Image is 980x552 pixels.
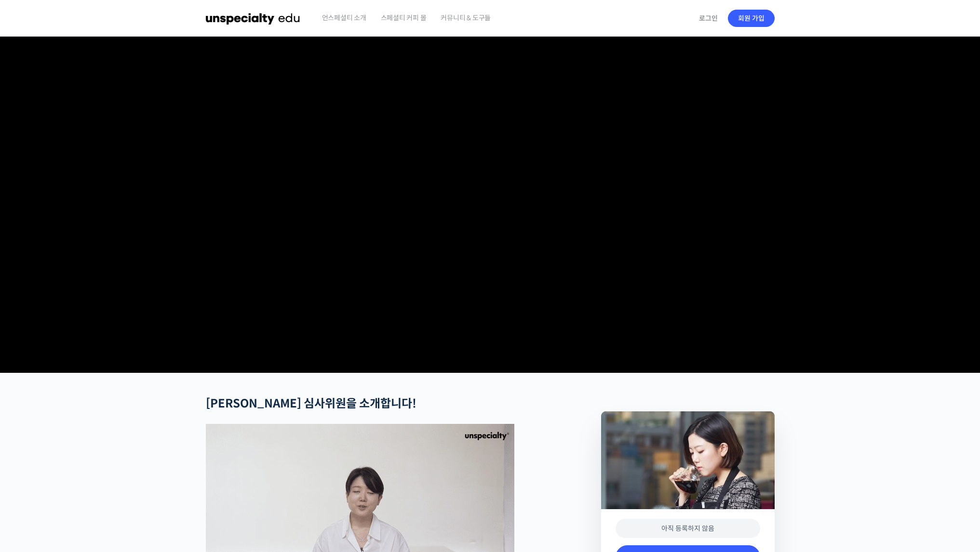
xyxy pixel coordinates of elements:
[693,7,724,29] a: 로그인
[206,396,412,411] strong: [PERSON_NAME] 심사위원을 소개합니다
[616,519,760,539] div: 아직 등록하지 않음
[728,10,775,27] a: 회원 가입
[206,397,550,411] h2: !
